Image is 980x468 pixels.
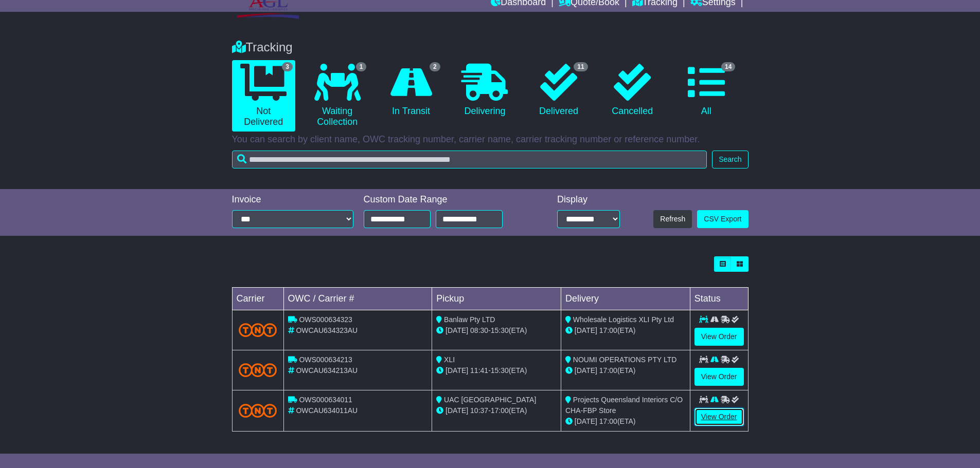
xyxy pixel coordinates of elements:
[565,416,686,427] div: (ETA)
[239,404,277,418] img: TNT_Domestic.png
[574,62,587,71] span: 11
[299,396,352,404] span: OWS000634011
[232,60,295,132] a: 3 Not Delivered
[430,62,440,71] span: 2
[573,355,676,364] span: NOUMI OPERATIONS PTY LTD
[356,62,367,71] span: 1
[694,368,744,386] a: View Order
[565,325,686,336] div: (ETA)
[690,288,748,310] td: Status
[470,406,488,415] span: 10:37
[653,210,692,228] button: Refresh
[575,326,597,334] span: [DATE]
[674,60,738,121] a: 14 All
[239,363,277,377] img: TNT_Domestic.png
[557,194,620,205] div: Display
[444,396,536,404] span: UAC [GEOGRAPHIC_DATA]
[232,288,283,310] td: Carrier
[444,355,455,364] span: XLI
[296,366,358,375] span: OWCAU634213AU
[453,60,516,121] a: Delivering
[364,194,529,205] div: Custom Date Range
[470,326,488,334] span: 08:30
[436,325,557,336] div: - (ETA)
[283,288,432,310] td: OWC / Carrier #
[446,326,468,334] span: [DATE]
[565,365,686,376] div: (ETA)
[601,60,664,121] a: Cancelled
[575,417,597,425] span: [DATE]
[694,328,744,346] a: View Order
[432,288,561,310] td: Pickup
[436,405,557,416] div: - (ETA)
[227,40,754,55] div: Tracking
[296,326,358,334] span: OWCAU634323AU
[491,406,509,415] span: 17:00
[232,134,749,145] p: You can search by client name, OWC tracking number, carrier name, carrier tracking number or refe...
[299,355,352,364] span: OWS000634213
[599,417,617,425] span: 17:00
[491,326,509,334] span: 15:30
[599,326,617,334] span: 17:00
[694,408,744,426] a: View Order
[561,288,690,310] td: Delivery
[436,365,557,376] div: - (ETA)
[282,62,293,71] span: 3
[721,62,735,71] span: 14
[573,315,674,324] span: Wholesale Logistics XLI Pty Ltd
[599,366,617,375] span: 17:00
[491,366,509,375] span: 15:30
[299,315,352,324] span: OWS000634323
[697,210,748,228] a: CSV Export
[565,396,683,415] span: Projects Queensland Interiors C/O CHA-FBP Store
[296,406,358,415] span: OWCAU634011AU
[527,60,590,121] a: 11 Delivered
[239,323,277,337] img: TNT_Domestic.png
[444,315,495,324] span: Banlaw Pty LTD
[306,60,369,132] a: 1 Waiting Collection
[470,366,488,375] span: 11:41
[446,406,468,415] span: [DATE]
[446,366,468,375] span: [DATE]
[712,151,748,169] button: Search
[575,366,597,375] span: [DATE]
[379,60,442,121] a: 2 In Transit
[232,194,353,205] div: Invoice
